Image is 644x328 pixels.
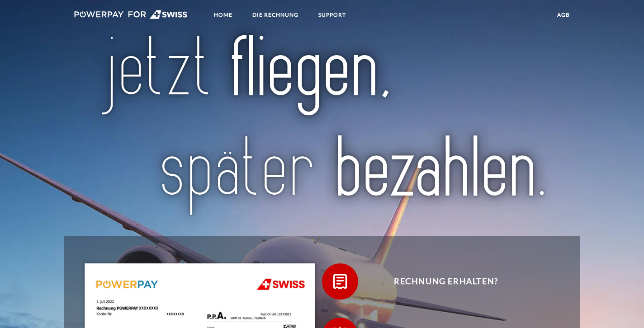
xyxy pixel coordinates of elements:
a: SUPPORT [311,7,354,23]
img: qb_bill.svg [329,270,351,293]
a: Home [206,7,240,23]
img: title-swiss_de.svg [97,33,547,219]
a: agb [549,7,578,23]
span: Rechnung erhalten? [335,263,557,300]
img: logo-swiss-white.svg [74,10,188,19]
a: DIE RECHNUNG [245,7,306,23]
button: Rechnung erhalten? [322,263,557,300]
